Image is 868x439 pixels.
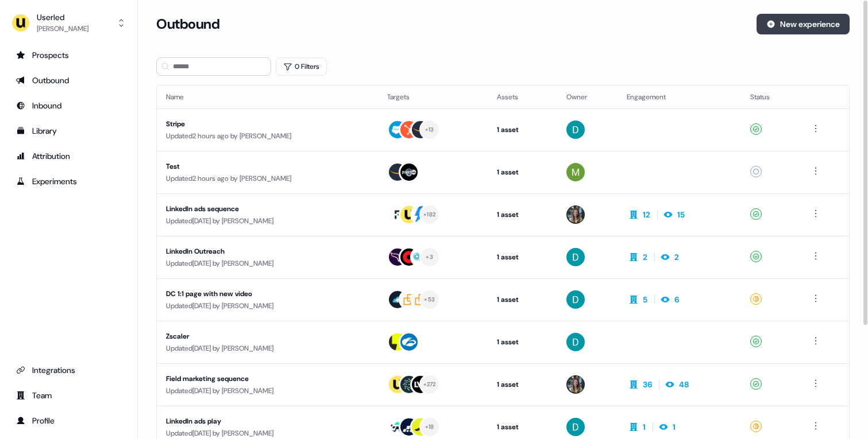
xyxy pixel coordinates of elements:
div: LinkedIn ads play [166,415,369,427]
a: Go to attribution [9,147,128,165]
div: Updated [DATE] by [PERSON_NAME] [166,300,369,312]
button: Userled[PERSON_NAME] [9,9,128,37]
th: Targets [378,86,488,108]
div: Team [16,390,121,401]
div: 1 asset [497,421,549,433]
div: 1 asset [497,379,549,390]
div: DC 1:1 page with new video [166,288,369,300]
div: Updated [DATE] by [PERSON_NAME] [166,258,369,269]
div: 2 [643,251,647,263]
img: David [566,418,585,436]
div: Outbound [16,75,121,86]
div: + 272 [423,379,436,390]
th: Assets [488,86,558,108]
img: David [566,333,585,351]
div: Updated [DATE] by [PERSON_NAME] [166,343,369,354]
th: Owner [557,86,618,108]
div: Library [16,125,121,137]
div: Inbound [16,100,121,111]
div: 48 [679,379,689,390]
div: Updated [DATE] by [PERSON_NAME] [166,385,369,397]
img: David [566,290,585,309]
div: Profile [16,415,121,426]
img: David [566,121,585,139]
div: + 182 [423,209,435,220]
div: Userled [37,11,88,23]
div: 1 asset [497,294,549,305]
div: 5 [643,294,647,305]
a: Go to outbound experience [9,71,128,90]
img: Charlotte [566,205,585,224]
div: 1 asset [497,166,549,178]
div: Experiments [16,176,121,187]
div: Test [166,161,369,172]
th: Name [157,86,378,108]
button: 0 Filters [276,57,327,76]
div: 2 [674,251,679,263]
div: Updated [DATE] by [PERSON_NAME] [166,428,369,439]
div: LinkedIn ads sequence [166,203,369,215]
a: Go to experiments [9,172,128,191]
div: Attribution [16,150,121,162]
div: [PERSON_NAME] [37,23,88,34]
div: + 53 [424,294,435,305]
a: Go to integrations [9,361,128,379]
div: Field marketing sequence [166,373,369,384]
div: Updated [DATE] by [PERSON_NAME] [166,215,369,227]
div: + 13 [425,125,434,135]
div: 12 [643,209,650,220]
div: 1 [673,421,676,433]
div: 1 asset [497,209,549,220]
div: Updated 2 hours ago by [PERSON_NAME] [166,173,369,184]
a: Go to team [9,386,128,405]
img: David [566,248,585,266]
th: Engagement [618,86,741,108]
div: 1 asset [497,336,549,348]
div: 1 asset [497,251,549,263]
div: Zscaler [166,331,369,342]
a: Go to Inbound [9,96,128,115]
div: Integrations [16,364,121,376]
img: Mickael [566,163,585,181]
a: Go to profile [9,411,128,430]
div: Updated 2 hours ago by [PERSON_NAME] [166,130,369,142]
div: 36 [643,379,652,390]
div: + 18 [425,422,434,432]
a: Go to prospects [9,46,128,64]
div: LinkedIn Outreach [166,246,369,257]
div: Prospects [16,49,121,61]
th: Status [741,86,800,108]
div: 1 asset [497,124,549,135]
img: Charlotte [566,375,585,394]
div: + 3 [426,252,433,262]
div: Stripe [166,118,369,130]
div: 1 [643,421,646,433]
button: New experience [757,14,850,34]
h3: Outbound [156,15,219,33]
div: 15 [677,209,685,220]
div: 6 [674,294,679,305]
a: Go to templates [9,122,128,140]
